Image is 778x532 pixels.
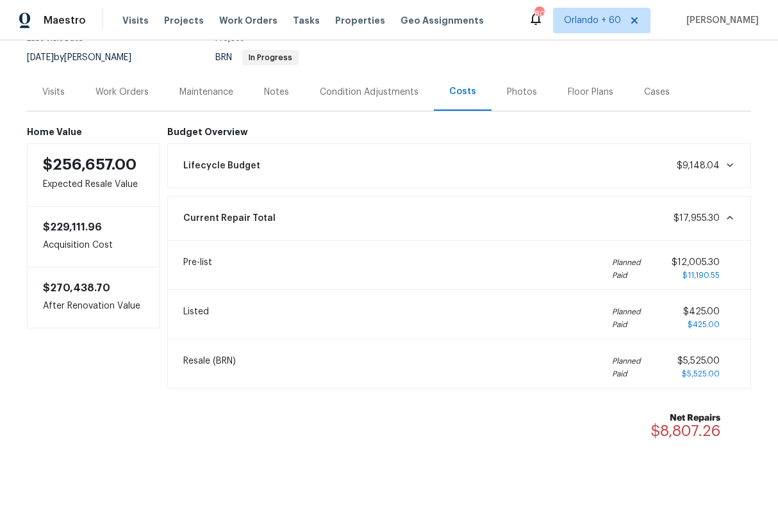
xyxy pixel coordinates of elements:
[244,54,297,61] span: In Progress
[164,14,204,27] span: Projects
[677,357,720,366] span: $5,525.00
[672,258,720,267] span: $12,005.30
[179,86,233,99] div: Maintenance
[534,8,543,20] div: 805
[219,14,277,27] span: Work Orders
[44,14,86,27] span: Maestro
[122,14,149,27] span: Visits
[95,86,149,99] div: Work Orders
[688,321,720,328] span: $425.00
[650,423,720,439] span: $8,807.26
[644,86,670,99] div: Cases
[682,370,720,378] span: $5,525.00
[612,367,641,380] i: Paid
[612,269,641,282] i: Paid
[335,14,385,27] span: Properties
[401,14,484,27] span: Geo Assignments
[43,283,110,293] span: $270,438.70
[27,50,147,65] div: by [PERSON_NAME]
[27,207,160,267] div: Acquisition Cost
[183,159,260,172] span: Lifecycle Budget
[183,355,236,380] span: Resale (BRN)
[564,14,621,27] span: Orlando + 60
[43,157,137,172] span: $256,657.00
[568,86,613,99] div: Floor Plans
[612,256,641,269] i: Planned
[215,53,299,62] span: BRN
[27,143,160,207] div: Expected Resale Value
[43,222,102,232] span: $229,111.96
[264,86,289,99] div: Notes
[683,271,720,279] span: $11,190.55
[27,267,160,328] div: After Renovation Value
[27,127,160,137] h6: Home Value
[183,305,209,331] span: Listed
[612,305,641,318] i: Planned
[677,161,720,170] span: $9,148.04
[167,127,752,137] h6: Budget Overview
[612,318,641,331] i: Paid
[293,16,320,25] span: Tasks
[449,85,476,98] div: Costs
[42,86,65,99] div: Visits
[507,86,537,99] div: Photos
[183,212,276,225] span: Current Repair Total
[320,86,418,99] div: Condition Adjustments
[27,53,54,62] span: [DATE]
[683,307,720,316] span: $425.00
[183,256,212,282] span: Pre-list
[674,214,720,223] span: $17,955.30
[681,14,759,27] span: [PERSON_NAME]
[612,355,641,367] i: Planned
[650,412,720,424] b: Net Repairs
